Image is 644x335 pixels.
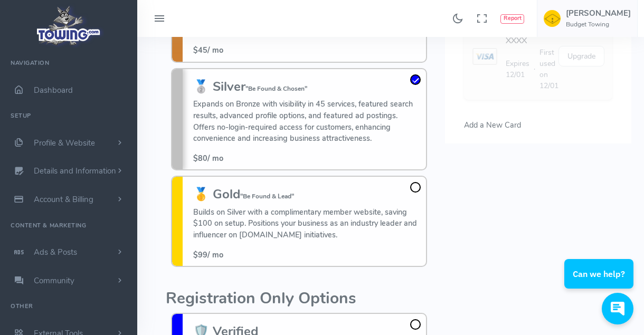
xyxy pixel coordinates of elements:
span: Expires 12/01 [506,58,529,80]
h5: [PERSON_NAME] [566,9,631,17]
span: Profile & Website [34,138,95,148]
p: Expands on Bronze with visibility in 45 services, featured search results, advanced profile optio... [193,99,421,144]
span: $80 [193,153,207,164]
span: First used on 12/01 [539,47,558,91]
span: / mo [193,153,223,164]
span: · [534,63,535,74]
button: Report [500,14,524,24]
h6: Budget Towing [566,21,631,28]
span: Account & Billing [34,194,93,205]
p: Builds on Silver with a complimentary member website, saving $100 on setup. Positions your busine... [193,207,421,241]
small: "Be Found & Lead" [240,192,294,200]
span: / mo [193,250,223,260]
img: user-image [544,10,561,27]
span: $99 [193,250,207,260]
button: Upgrade [558,46,604,66]
span: Dashboard [34,85,73,95]
img: card image [472,48,497,65]
span: Community [34,275,74,286]
small: "Be Found & Chosen" [245,84,307,93]
span: Add a New Card [464,120,521,130]
h3: 🥈 Silver [193,80,421,93]
h2: Registration Only Options [166,290,432,308]
span: Details and Information [34,166,116,177]
iframe: Conversations [556,230,644,335]
span: $45 [193,45,207,55]
span: / mo [193,45,223,55]
h3: 🥇 Gold [193,187,421,201]
img: logo [33,3,105,48]
span: Ads & Posts [34,247,77,257]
